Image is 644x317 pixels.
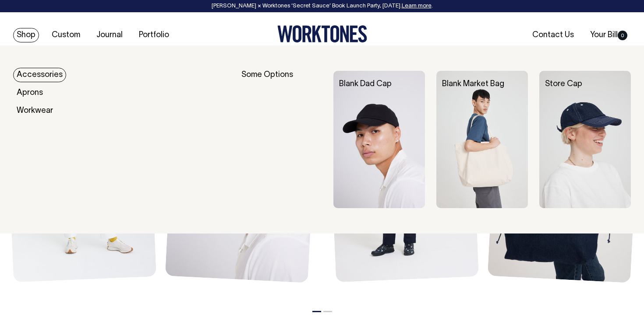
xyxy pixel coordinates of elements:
[529,28,577,42] a: Contact Us
[9,3,635,9] div: [PERSON_NAME] × Worktones ‘Secret Sauce’ Book Launch Party, [DATE]. .
[48,28,84,42] a: Custom
[436,71,528,208] img: Blank Market Bag
[339,80,392,88] a: Blank Dad Cap
[93,28,126,42] a: Journal
[13,28,39,42] a: Shop
[312,311,321,312] button: 1 of 2
[13,86,46,100] a: Aprons
[402,3,432,9] a: Learn more
[539,71,631,208] img: Store Cap
[13,104,57,118] a: Workwear
[323,311,332,312] button: 2 of 2
[442,80,504,88] a: Blank Market Bag
[241,71,322,208] div: Some Options
[587,28,631,42] a: Your Bill0
[13,68,66,82] a: Accessories
[618,31,627,40] span: 0
[545,80,582,88] a: Store Cap
[333,71,425,208] img: Blank Dad Cap
[135,28,173,42] a: Portfolio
